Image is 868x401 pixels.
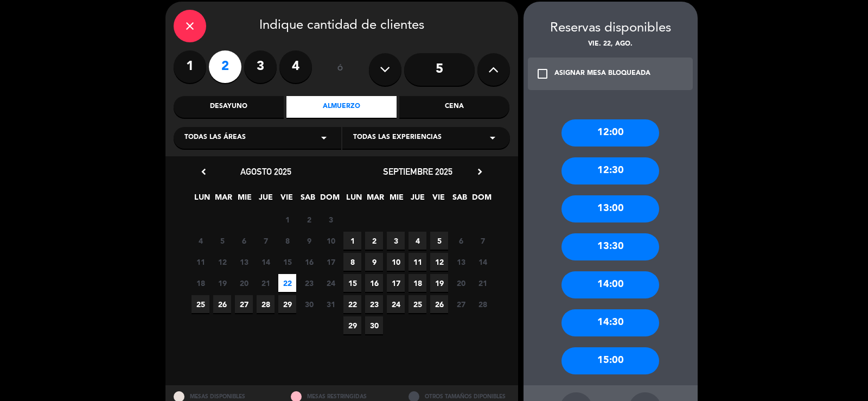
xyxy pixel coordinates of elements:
span: 8 [343,253,361,271]
span: 20 [235,274,253,292]
span: DOM [320,191,338,209]
span: VIE [430,191,448,209]
div: 14:30 [561,309,659,336]
span: 18 [192,274,209,292]
span: 22 [278,274,296,292]
span: VIE [278,191,296,209]
span: 3 [322,211,340,228]
i: arrow_drop_down [317,131,330,144]
span: 28 [474,295,492,313]
span: 4 [192,232,209,250]
span: 10 [387,253,405,271]
span: 7 [257,232,275,250]
span: 15 [343,274,361,292]
label: 3 [244,50,277,83]
span: 12 [430,253,448,271]
span: 21 [257,274,275,292]
span: LUN [193,191,211,209]
span: 5 [430,232,448,250]
span: 2 [300,211,318,228]
span: 4 [409,232,426,250]
span: 26 [213,295,231,313]
span: agosto 2025 [240,166,291,177]
span: SAB [451,191,469,209]
span: 1 [278,211,296,228]
span: 23 [300,274,318,292]
span: 28 [257,295,275,313]
span: 12 [213,253,231,271]
span: 13 [235,253,253,271]
span: MAR [214,191,232,209]
span: 6 [235,232,253,250]
i: close [183,20,196,33]
span: 21 [474,274,492,292]
div: Indique cantidad de clientes [174,10,510,42]
label: 4 [279,50,312,83]
div: Almuerzo [286,96,397,118]
span: 29 [278,295,296,313]
span: 25 [192,295,209,313]
span: LUN [345,191,363,209]
span: 25 [409,295,426,313]
span: 16 [365,274,383,292]
i: chevron_right [474,166,486,177]
div: 12:30 [561,157,659,184]
span: 23 [365,295,383,313]
span: 18 [409,274,426,292]
span: 17 [322,253,340,271]
i: check_box_outline_blank [536,67,549,80]
span: 27 [452,295,470,313]
span: Todas las experiencias [353,132,442,143]
label: 2 [209,50,241,83]
span: septiembre 2025 [383,166,452,177]
span: 3 [387,232,405,250]
span: 30 [300,295,318,313]
span: MIE [235,191,253,209]
span: 24 [322,274,340,292]
span: 6 [452,232,470,250]
span: 14 [474,253,492,271]
div: Cena [399,96,509,118]
span: MAR [366,191,384,209]
span: 9 [300,232,318,250]
span: 11 [192,253,209,271]
span: 11 [409,253,426,271]
span: 5 [213,232,231,250]
span: SAB [299,191,317,209]
span: 30 [365,316,383,334]
span: 29 [343,316,361,334]
span: 13 [452,253,470,271]
div: vie. 22, ago. [524,39,698,50]
span: 2 [365,232,383,250]
span: 24 [387,295,405,313]
div: ó [323,50,358,88]
div: Desayuno [174,96,284,118]
span: 19 [430,274,448,292]
span: 16 [300,253,318,271]
span: 20 [452,274,470,292]
span: 1 [343,232,361,250]
i: chevron_left [198,166,209,177]
div: Reservas disponibles [524,18,698,39]
span: 7 [474,232,492,250]
span: 26 [430,295,448,313]
label: 1 [174,50,206,83]
span: 31 [322,295,340,313]
div: 13:30 [561,233,659,260]
span: 17 [387,274,405,292]
span: Todas las áreas [184,132,246,143]
i: arrow_drop_down [486,131,499,144]
div: 12:00 [561,119,659,147]
span: 8 [278,232,296,250]
span: 27 [235,295,253,313]
div: 13:00 [561,195,659,222]
span: MIE [387,191,405,209]
span: 9 [365,253,383,271]
span: DOM [472,191,490,209]
div: ASIGNAR MESA BLOQUEADA [554,68,650,79]
span: 19 [213,274,231,292]
div: 15:00 [561,347,659,374]
div: 14:00 [561,271,659,298]
span: JUE [409,191,426,209]
span: 10 [322,232,340,250]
